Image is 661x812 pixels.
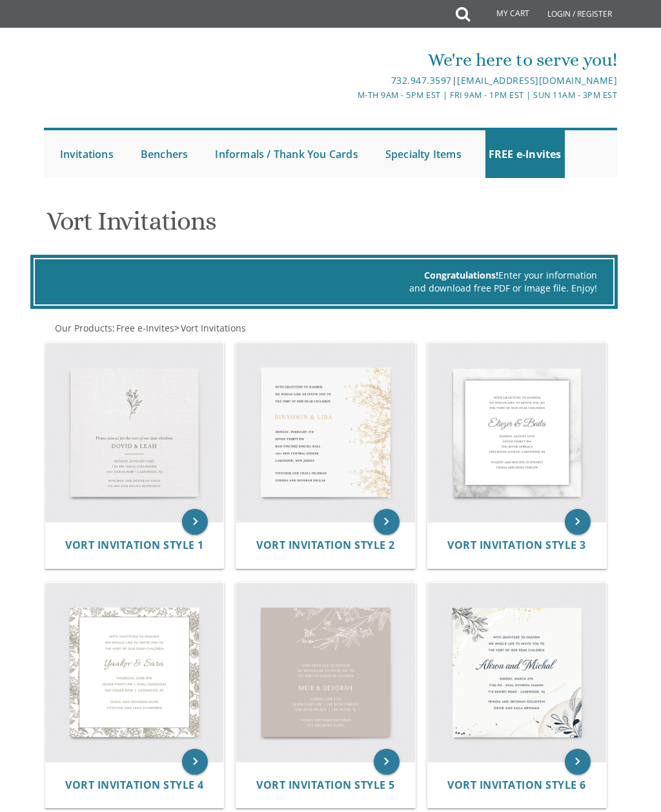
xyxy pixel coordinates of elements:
a: keyboard_arrow_right [565,749,591,775]
a: Vort Invitation Style 4 [65,779,204,791]
a: FREE e-Invites [485,130,565,178]
div: and download free PDF or Image file. Enjoy! [51,282,597,295]
span: Vort Invitation Style 4 [65,778,204,792]
span: Free e-Invites [116,322,174,334]
a: [EMAIL_ADDRESS][DOMAIN_NAME] [457,74,617,86]
a: Vort Invitations [179,322,246,334]
a: Informals / Thank You Cards [212,130,361,178]
a: keyboard_arrow_right [565,509,591,535]
a: Vort Invitation Style 6 [447,779,586,791]
a: keyboard_arrow_right [182,749,208,775]
a: Invitations [57,130,117,178]
span: Vort Invitation Style 6 [447,778,586,792]
span: Vort Invitation Style 5 [256,778,395,792]
a: Specialty Items [382,130,465,178]
img: Vort Invitation Style 6 [428,583,606,761]
a: Free e-Invites [115,322,174,334]
a: keyboard_arrow_right [374,749,400,775]
a: Vort Invitation Style 1 [65,539,204,551]
a: Vort Invitation Style 2 [256,539,395,551]
span: > [174,322,246,334]
div: Enter your information [51,269,597,282]
img: Vort Invitation Style 1 [45,343,223,521]
a: 732.947.3597 [391,74,452,86]
div: | [236,73,618,88]
span: Congratulations! [424,269,498,281]
img: Vort Invitation Style 2 [236,343,414,521]
img: Vort Invitation Style 5 [236,583,414,761]
div: We're here to serve you! [236,47,618,73]
span: Vort Invitation Style 3 [447,538,586,552]
a: keyboard_arrow_right [182,509,208,535]
img: Vort Invitation Style 3 [428,343,606,521]
a: Vort Invitation Style 3 [447,539,586,551]
a: My Cart [469,1,538,27]
span: Vort Invitation Style 2 [256,538,395,552]
img: Vort Invitation Style 4 [45,583,223,761]
a: Our Products [54,322,112,334]
span: Vort Invitations [181,322,246,334]
a: Benchers [137,130,192,178]
div: : [44,322,618,335]
h1: Vort Invitations [46,207,615,245]
span: Vort Invitation Style 1 [65,538,204,552]
a: Vort Invitation Style 5 [256,779,395,791]
div: M-Th 9am - 5pm EST | Fri 9am - 1pm EST | Sun 11am - 3pm EST [236,88,618,102]
a: keyboard_arrow_right [374,509,400,535]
